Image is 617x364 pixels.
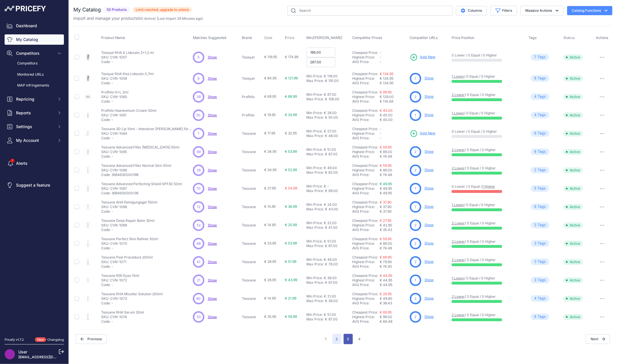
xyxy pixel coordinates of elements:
a: [EMAIL_ADDRESS][DOMAIN_NAME] [18,355,78,359]
a: My Catalog [5,34,64,45]
a: User [18,349,27,354]
a: Cheapest Price: [352,127,378,131]
p: Code: 3664630000198 [101,173,171,177]
a: 1 Lower [452,203,464,207]
span: Settings [16,124,54,130]
a: Monitored URLs [5,70,64,80]
span: 8 [534,76,536,81]
div: € [324,184,326,189]
span: 6 [534,149,536,154]
p: Teoxane 3D Lip 10ml - Intensiver [PERSON_NAME] für Ihre Lippen [101,127,193,131]
span: 2 [414,94,416,99]
a: 1 Lower [452,276,464,280]
a: Show [425,186,434,190]
span: 6 [198,76,200,81]
a: Cheapest Price: [352,237,378,241]
span: s [544,94,546,99]
div: Min Price: [307,184,323,189]
p: SKU: CVN-1064 [101,131,193,136]
div: Max Price: [307,170,324,175]
a: Show [208,186,217,191]
span: s [544,167,546,173]
span: Competitor Prices [352,36,383,40]
span: Add New [420,131,436,136]
a: Cheapest Price: [352,50,378,55]
span: € 33.99 [285,113,297,117]
span: Active [563,149,583,155]
a: Cheapest Price: [352,72,378,76]
span: 4 [534,94,536,99]
button: Go to page 3 [344,334,353,344]
a: 2 Lower [452,313,465,317]
a: 1 Lower [452,111,464,115]
span: s [544,131,546,136]
span: s [544,112,546,118]
p: SKU: CVN-1060 [101,95,128,99]
a: Show [208,241,217,246]
div: 118.00 [326,74,338,79]
a: Show [425,314,434,319]
p: SKU: CVN-1061 [101,113,156,118]
span: € 134.95 [380,76,394,81]
div: € 45.00 [380,118,408,122]
div: 27.00 [326,129,337,134]
span: Show [208,315,217,319]
span: Active [563,131,583,136]
a: Cheapest Price: [352,273,378,278]
a: Show [208,55,217,59]
span: 50 Products [103,7,130,13]
div: Min Price: [307,166,323,170]
span: Tag [531,75,549,82]
a: 2 Lower [452,258,465,262]
p: Teoxane [242,168,262,173]
div: 87.00 [328,152,338,156]
button: Filters [490,6,517,15]
div: Highest Price: [352,150,380,154]
a: Competitors [5,58,64,69]
p: Profhilo [242,113,262,118]
div: 97.00 [326,92,337,97]
span: € 52.99 [285,168,297,172]
span: 2 [534,167,536,173]
span: (Last import 29 Minutes ago) [157,16,203,21]
div: 191.00 [328,79,339,83]
span: Show [208,150,217,154]
a: Add New [410,130,436,138]
p: Code: - [101,118,156,122]
button: Competitors [5,48,64,58]
a: € 59.95 [380,163,392,168]
p: Teoxane [242,131,262,136]
span: - [380,131,382,136]
a: Changelog [47,338,64,342]
span: € 89.00 [380,168,393,172]
a: 2 Lower [452,148,465,152]
img: Pricefy Logo [5,6,46,11]
span: € 53.99 [285,149,297,154]
p: Code: - [101,81,154,85]
div: 49.00 [326,166,337,170]
span: Price [285,36,294,40]
a: Cheapest Price: [352,200,378,204]
span: € 174.99 [285,55,298,59]
span: Show [208,260,217,264]
a: Show [208,95,217,99]
a: 1 Higher [482,184,495,189]
span: € 121.99 [285,76,298,80]
a: Cheapest Price: [352,90,378,94]
div: Min Price: [307,129,323,134]
span: € 69.95 [264,94,276,99]
div: AVG Price: [352,173,380,177]
a: Cheapest Price: [352,292,378,296]
div: Max Price: [307,115,324,120]
div: € [325,115,328,120]
a: Show [425,241,434,245]
div: Highest Price: [352,168,380,173]
a: Suggest a feature [5,180,64,190]
span: - [380,136,382,140]
a: € 26.95 [380,292,392,296]
div: AVG Price: [352,99,380,104]
a: € 69.95 [380,255,392,259]
p: 0 Lower / 0 Equal / 0 Higher [452,129,523,134]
